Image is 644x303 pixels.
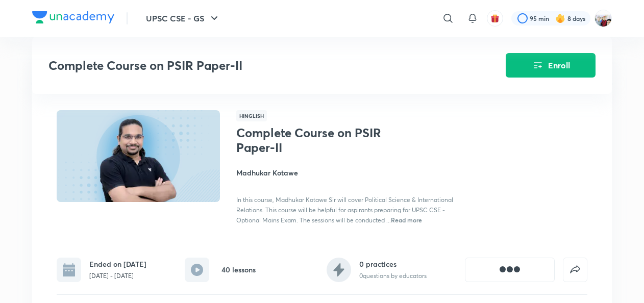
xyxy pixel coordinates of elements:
[55,109,221,203] img: Thumbnail
[236,125,403,155] h1: Complete Course on PSIR Paper-II
[490,14,500,23] img: avatar
[359,259,427,269] h6: 0 practices
[391,216,422,224] span: Read more
[487,10,503,27] button: avatar
[236,167,465,178] h4: Madhukar Kotawe
[48,58,448,73] h3: Complete Course on PSIR Paper-II
[32,11,114,26] a: Company Logo
[89,271,146,281] p: [DATE] - [DATE]
[563,258,587,282] button: false
[555,13,565,23] img: streak
[32,11,114,23] img: Company Logo
[140,8,227,29] button: UPSC CSE - GS
[506,53,596,78] button: Enroll
[236,196,453,224] span: In this course, Madhukar Kotawe Sir will cover Political Science & International Relations. This ...
[236,110,267,121] span: Hinglish
[89,259,146,269] h6: Ended on [DATE]
[359,271,427,281] p: 0 questions by educators
[465,258,555,282] button: [object Object]
[595,10,612,27] img: km swarthi
[221,264,256,275] h6: 40 lessons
